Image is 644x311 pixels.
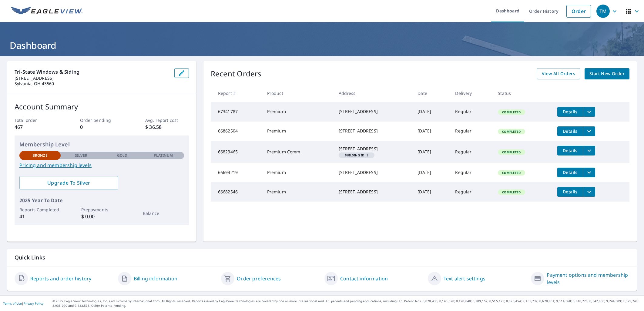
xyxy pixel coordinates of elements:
[413,141,450,163] td: [DATE]
[444,275,485,282] a: Text alert settings
[19,162,184,169] a: Pricing and membership levels
[450,84,493,102] th: Delivery
[15,254,629,261] p: Quick Links
[15,75,169,81] p: [STREET_ADDRESS]
[589,70,625,78] span: Start New Order
[117,153,127,158] p: Gold
[339,189,408,195] div: [STREET_ADDRESS]
[493,84,552,102] th: Status
[211,68,262,79] p: Recent Orders
[15,81,169,86] p: Sylvania, OH 43560
[3,301,22,306] a: Terms of Use
[211,122,262,141] td: 66862504
[19,176,118,189] a: Upgrade To Silver
[52,299,641,308] p: © 2025 Eagle View Technologies, Inc. and Pictometry International Corp. All Rights Reserved. Repo...
[262,102,334,122] td: Premium
[557,168,583,177] button: detailsBtn-66694219
[15,68,169,75] p: Tri-State Windows & Siding
[498,171,524,175] span: Completed
[450,182,493,202] td: Regular
[19,213,61,220] p: 41
[561,169,579,175] span: Details
[413,122,450,141] td: [DATE]
[211,84,262,102] th: Report #
[19,206,61,213] p: Reports Completed
[339,146,408,152] div: [STREET_ADDRESS]
[11,7,82,16] img: EV Logo
[566,5,591,18] a: Order
[585,68,629,79] a: Start New Order
[19,197,184,204] p: 2025 Year To Date
[262,122,334,141] td: Premium
[80,117,124,123] p: Order pending
[15,123,58,131] p: 467
[340,275,388,282] a: Contact information
[262,84,334,102] th: Product
[334,84,413,102] th: Address
[211,102,262,122] td: 67341787
[80,123,124,131] p: 0
[498,110,524,114] span: Completed
[145,117,189,123] p: Avg. report cost
[557,146,583,155] button: detailsBtn-66823465
[413,163,450,182] td: [DATE]
[262,182,334,202] td: Premium
[15,101,189,112] p: Account Summary
[211,141,262,163] td: 66823465
[413,102,450,122] td: [DATE]
[237,275,281,282] a: Order preferences
[596,5,610,18] div: TM
[413,182,450,202] td: [DATE]
[450,163,493,182] td: Regular
[154,153,173,158] p: Platinum
[3,302,43,305] p: |
[561,189,579,195] span: Details
[15,117,58,123] p: Total order
[341,154,372,157] span: 2
[413,84,450,102] th: Date
[561,128,579,134] span: Details
[583,187,595,197] button: filesDropdownBtn-66682546
[211,182,262,202] td: 66682546
[32,153,48,158] p: Bronze
[583,126,595,136] button: filesDropdownBtn-66862504
[557,126,583,136] button: detailsBtn-66862504
[143,210,184,216] p: Balance
[542,70,575,78] span: View All Orders
[81,206,122,213] p: Prepayments
[211,163,262,182] td: 66694219
[30,275,91,282] a: Reports and order history
[7,39,637,52] h1: Dashboard
[498,150,524,154] span: Completed
[345,154,364,157] em: Building ID
[24,301,43,306] a: Privacy Policy
[450,141,493,163] td: Regular
[537,68,580,79] a: View All Orders
[498,129,524,134] span: Completed
[583,168,595,177] button: filesDropdownBtn-66694219
[450,122,493,141] td: Regular
[583,146,595,155] button: filesDropdownBtn-66823465
[339,109,408,115] div: [STREET_ADDRESS]
[557,187,583,197] button: detailsBtn-66682546
[145,123,189,131] p: $ 36.58
[75,153,88,158] p: Silver
[81,213,122,220] p: $ 0.00
[19,140,184,149] p: Membership Level
[24,179,113,186] span: Upgrade To Silver
[262,163,334,182] td: Premium
[557,107,583,117] button: detailsBtn-67341787
[583,107,595,117] button: filesDropdownBtn-67341787
[450,102,493,122] td: Regular
[134,275,177,282] a: Billing information
[547,271,629,286] a: Payment options and membership levels
[262,141,334,163] td: Premium Comm.
[339,128,408,134] div: [STREET_ADDRESS]
[561,109,579,115] span: Details
[561,148,579,153] span: Details
[339,169,408,176] div: [STREET_ADDRESS]
[498,190,524,194] span: Completed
